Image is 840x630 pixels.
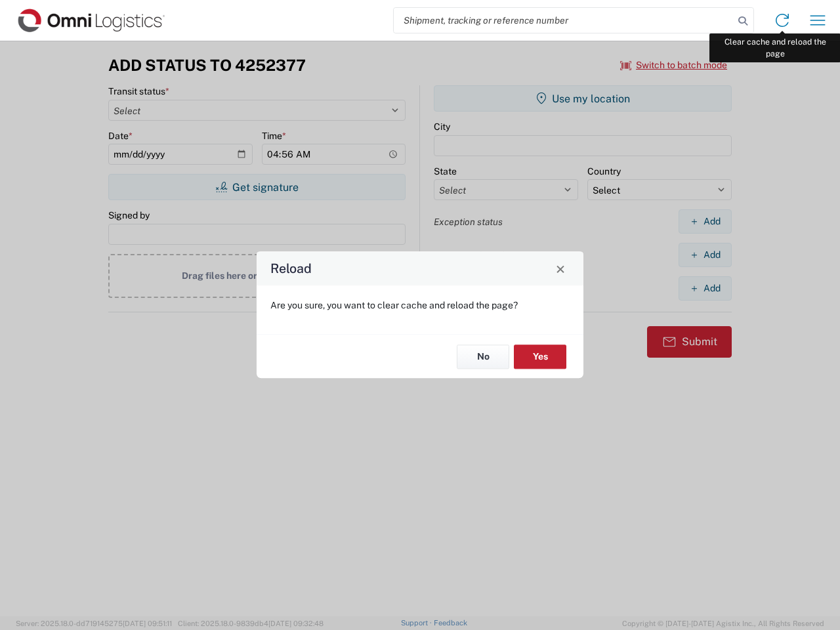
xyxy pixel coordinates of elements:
button: Yes [514,345,566,369]
h4: Reload [270,259,312,278]
button: No [457,345,509,369]
input: Shipment, tracking or reference number [394,8,734,33]
button: Close [551,259,570,278]
p: Are you sure, you want to clear cache and reload the page? [270,299,570,311]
